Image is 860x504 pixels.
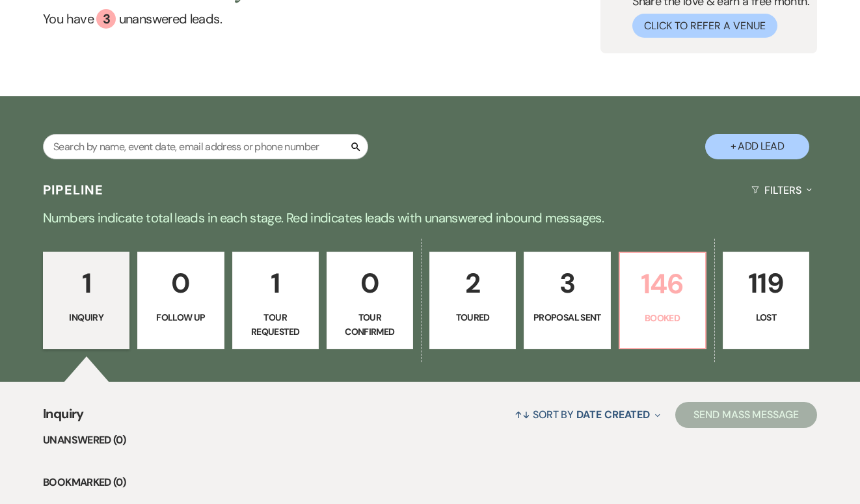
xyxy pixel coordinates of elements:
span: Inquiry [43,404,84,432]
li: Bookmarked (0) [43,474,817,491]
p: 146 [628,262,697,306]
a: 3Proposal Sent [524,252,610,349]
a: 1Inquiry [43,252,129,349]
p: Follow Up [146,310,215,325]
p: 2 [438,261,507,305]
input: Search by name, event date, email address or phone number [43,134,368,159]
p: 0 [335,261,405,305]
p: Proposal Sent [532,310,602,325]
a: 1Tour Requested [232,252,319,349]
p: 0 [146,261,215,305]
li: Unanswered (0) [43,432,817,449]
p: Toured [438,310,507,325]
a: 2Toured [429,252,516,349]
button: Send Mass Message [675,402,817,428]
p: 1 [241,261,310,305]
p: 1 [51,261,121,305]
div: 3 [96,9,116,29]
a: You have 3 unanswered leads. [43,9,310,29]
span: Date Created [576,408,650,421]
button: + Add Lead [705,134,809,159]
p: Booked [628,311,697,325]
p: Inquiry [51,310,121,325]
span: ↑↓ [515,408,530,421]
button: Filters [746,173,817,207]
a: 146Booked [619,252,706,349]
a: 119Lost [723,252,809,349]
a: 0Follow Up [137,252,224,349]
p: 119 [731,261,801,305]
h3: Pipeline [43,181,104,199]
a: 0Tour Confirmed [327,252,413,349]
p: Tour Requested [241,310,310,339]
p: Lost [731,310,801,325]
button: Click to Refer a Venue [632,14,777,38]
p: Tour Confirmed [335,310,405,339]
button: Sort By Date Created [509,397,665,432]
p: 3 [532,261,602,305]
